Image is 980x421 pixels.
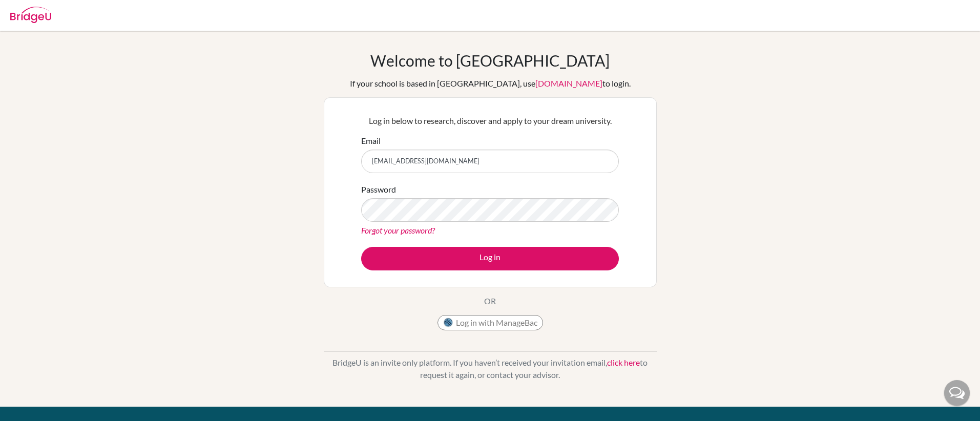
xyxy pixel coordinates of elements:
[361,183,396,196] label: Password
[324,356,657,381] p: BridgeU is an invite only platform. If you haven’t received your invitation email, to request it ...
[361,247,619,270] button: Log in
[361,225,435,235] a: Forgot your password?
[535,78,602,88] a: [DOMAIN_NAME]
[361,115,619,127] p: Log in below to research, discover and apply to your dream university.
[10,7,51,23] img: Bridge-U
[350,77,631,90] div: If your school is based in [GEOGRAPHIC_DATA], use to login.
[484,295,496,307] p: OR
[607,357,640,367] a: click here
[370,51,610,70] h1: Welcome to [GEOGRAPHIC_DATA]
[437,315,543,330] button: Log in with ManageBac
[361,135,381,147] label: Email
